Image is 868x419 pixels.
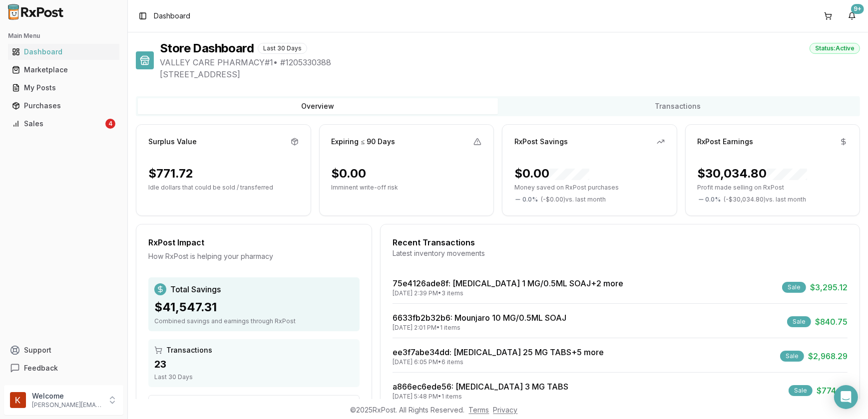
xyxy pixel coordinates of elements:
[393,278,623,288] a: 75e4126ade8f: [MEDICAL_DATA] 1 MG/0.5ML SOAJ+2 more
[154,317,354,325] div: Combined savings and earnings through RxPost
[138,98,498,114] button: Overview
[8,79,119,97] a: My Posts
[4,341,123,359] button: Support
[8,43,119,61] a: Dashboard
[4,116,123,132] button: Sales4
[148,184,299,192] p: Idle dollars that could be sold / transferred
[498,98,858,114] button: Transactions
[12,65,115,75] div: Marketplace
[8,61,119,79] a: Marketplace
[4,44,123,60] button: Dashboard
[514,137,568,147] div: RxPost Savings
[170,283,221,295] span: Total Savings
[789,385,813,396] div: Sale
[4,4,68,20] img: RxPost Logo
[12,101,115,111] div: Purchases
[166,345,212,355] span: Transactions
[393,393,568,401] div: [DATE] 5:48 PM • 1 items
[393,313,566,323] a: 6633fb2b32b6: Mounjaro 10 MG/0.5ML SOAJ
[787,316,811,327] div: Sale
[851,4,864,14] div: 9+
[154,11,190,21] nav: breadcrumb
[148,137,197,147] div: Surplus Value
[810,281,848,293] span: $3,295.12
[154,299,354,315] div: $41,547.31
[24,363,58,373] span: Feedback
[332,184,482,192] p: Imminent write-off risk
[393,289,623,297] div: [DATE] 2:39 PM • 3 items
[32,391,101,401] p: Welcome
[12,119,103,129] div: Sales
[12,83,115,93] div: My Posts
[698,184,848,192] p: Profit made selling on RxPost
[332,166,367,182] div: $0.00
[160,40,254,56] h1: Store Dashboard
[393,358,604,366] div: [DATE] 6:05 PM • 6 items
[160,56,860,68] span: VALLEY CARE PHARMACY#1 • # 1205330388
[698,137,754,147] div: RxPost Earnings
[4,62,123,78] button: Marketplace
[698,166,807,182] div: $30,034.80
[724,196,807,204] span: ( - $30,034.80 ) vs. last month
[8,97,119,115] a: Purchases
[469,406,489,414] a: Terms
[148,236,360,248] div: RxPost Impact
[493,406,518,414] a: Privacy
[514,166,589,182] div: $0.00
[393,324,566,332] div: [DATE] 2:01 PM • 1 items
[541,196,606,204] span: ( - $0.00 ) vs. last month
[706,196,721,204] span: 0.0 %
[393,248,848,258] div: Latest inventory movements
[154,357,354,371] div: 23
[105,119,115,129] div: 4
[522,196,538,204] span: 0.0 %
[834,385,858,409] div: Open Intercom Messenger
[148,251,360,261] div: How RxPost is helping your pharmacy
[4,359,123,377] button: Feedback
[4,98,123,114] button: Purchases
[154,11,190,21] span: Dashboard
[10,392,26,408] img: User avatar
[393,347,604,357] a: ee3f7abe34dd: [MEDICAL_DATA] 25 MG TABS+5 more
[32,401,101,409] p: [PERSON_NAME][EMAIL_ADDRESS][DOMAIN_NAME]
[148,166,193,182] div: $771.72
[817,385,848,397] span: $774.37
[332,137,396,147] div: Expiring ≤ 90 Days
[8,32,119,40] h2: Main Menu
[808,350,848,362] span: $2,968.29
[393,236,848,248] div: Recent Transactions
[810,43,860,54] div: Status: Active
[844,8,860,24] button: 9+
[4,80,123,96] button: My Posts
[393,382,568,392] a: a866ec6ede56: [MEDICAL_DATA] 3 MG TABS
[154,373,354,381] div: Last 30 Days
[258,43,307,54] div: Last 30 Days
[514,184,665,192] p: Money saved on RxPost purchases
[12,47,115,57] div: Dashboard
[782,282,806,293] div: Sale
[160,68,860,80] span: [STREET_ADDRESS]
[8,115,119,133] a: Sales4
[780,351,804,362] div: Sale
[815,316,848,328] span: $840.75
